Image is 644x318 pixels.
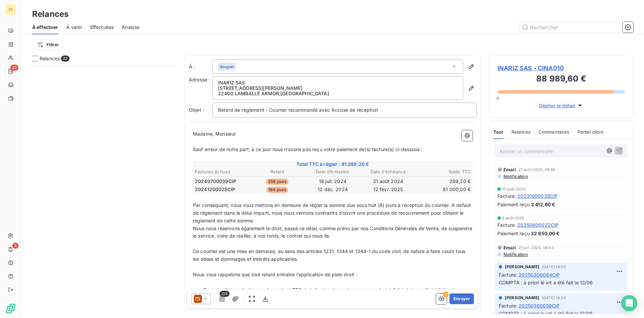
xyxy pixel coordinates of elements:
[193,202,472,223] span: Par conséquent, nous vous mettons en demeure de régler la somme due sous huit (8) jours à récepti...
[220,64,234,69] span: Bouguet
[578,129,603,135] span: Portail client
[503,252,528,257] span: Notification
[193,287,463,301] span: - Des pénalités, calculées sur le montant TTC de la facture impayée, correspondant à 5 fois le ta...
[266,179,288,185] span: 359 jours
[517,221,558,228] span: 20250600022CIP
[539,129,570,135] span: Commentaires
[193,146,422,152] span: Sauf erreur de notre part, à ce jour nous n’avons pas reçu votre paiement de(s) facture(s) ci-des...
[505,264,539,270] span: [PERSON_NAME]
[416,178,471,185] td: 289,20 €
[305,186,360,193] td: 12 déc. 2024
[218,107,378,113] span: Retard de règlement - Courrier recommandé avec Accusé de réception
[512,129,531,135] span: Relances
[519,271,560,278] span: 20250300064CIP
[305,178,360,185] td: 18 juil. 2024
[542,296,566,300] span: [DATE] 14:39
[195,168,249,175] th: Factures échues
[361,168,416,175] th: Date d’échéance
[218,91,458,96] p: 22400 LAMBALLE ARMOR , [GEOGRAPHIC_DATA]
[32,24,58,31] span: À effectuer
[542,265,566,269] span: [DATE] 14:39
[10,65,18,71] span: 22
[416,168,471,175] th: Solde TTC
[90,24,114,31] span: Effectuées
[189,63,212,70] label: À :
[32,66,176,318] div: grid
[493,129,503,135] span: Tout
[503,245,516,250] span: Email
[218,80,458,85] p: INARIZ SAS
[195,186,235,193] span: 20241200025CIP
[5,4,16,15] div: CI
[531,230,560,237] span: 22 650,00 €
[189,77,210,82] span: Adresse :
[621,295,637,311] div: Open Intercom Messenger
[193,248,467,262] span: Ce courrier est une mise en demeure, au sens des articles 1231, 1344 et 1344-1 du code civil, de ...
[266,187,288,193] span: 194 jours
[193,272,357,277] span: Nous vous rappelons que tout retard entraîne l’application de plein droit :
[193,225,474,239] span: Nous nous réservons également le droit, passé ce délai, comme prévu par nos Conditions Générales ...
[361,178,416,185] td: 31 août 2024
[497,221,516,228] span: Facture :
[193,131,236,137] span: Madame, Monsieur
[519,302,559,309] span: 20250300059CIP
[503,167,516,172] span: Email
[66,24,82,31] span: À venir
[250,168,305,175] th: Retard
[32,39,63,50] button: Filtrer
[305,168,360,175] th: Date d’émission
[502,187,526,191] span: 11 août 2025
[519,22,620,33] input: Rechercher
[539,102,576,109] span: Déplier le détail
[12,243,18,249] span: 3
[519,168,555,172] span: 21 août 2025, 08:49
[497,192,516,200] span: Facture :
[537,102,586,109] button: Déplier le détail
[61,56,69,62] span: 22
[5,303,16,314] img: Logo LeanPay
[122,24,140,31] span: Analyse
[497,73,625,86] h3: 88 989,60 €
[499,302,517,309] span: Facture :
[497,64,625,73] span: INARIZ SAS - CINA010
[40,55,60,62] span: Relances
[496,96,499,101] span: 0
[497,230,530,237] span: Paiement reçu
[505,295,539,301] span: [PERSON_NAME]
[502,216,525,220] span: 6 août 2025
[361,186,416,193] td: 12 févr. 2025
[503,174,528,179] span: Notification
[32,8,68,20] h3: Relances
[189,107,204,113] span: Objet :
[218,85,458,91] p: [STREET_ADDRESS][PERSON_NAME]
[517,192,557,200] span: 20231000035CIP
[499,311,593,316] span: COMPTA : à priori le vrt a été fait le 13/06
[220,291,229,297] span: 2/4
[499,280,593,285] span: COMPTA : à priori le vrt a été fait le 13/06
[194,161,472,168] span: Total TTC à régler : 81 289,20 €
[449,293,474,304] button: Envoyer
[519,246,554,250] span: 21 juil. 2025, 08:53
[416,186,471,193] td: 81 000,00 €
[497,201,530,208] span: Paiement reçu
[531,201,555,208] span: 3 412,80 €
[5,66,16,77] a: 22
[195,178,236,185] span: 20240700039CIP
[499,271,517,278] span: Facture :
